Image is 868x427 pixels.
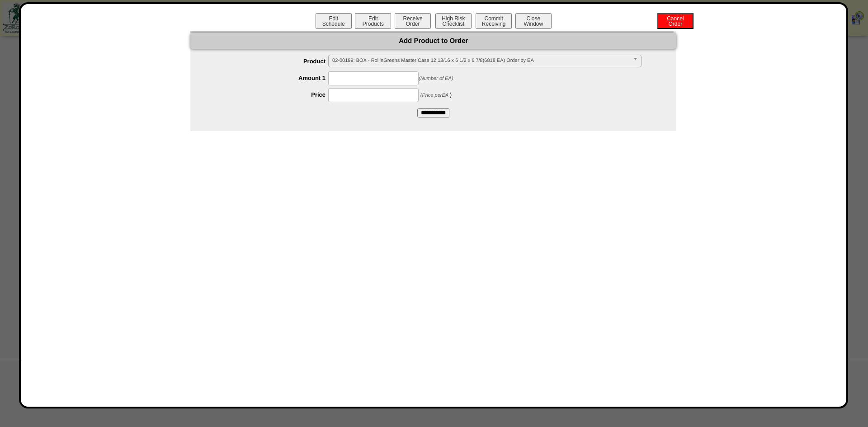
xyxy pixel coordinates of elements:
[332,55,629,66] span: 02-00199: BOX - RollinGreens Master Case 12 13/16 x 6 1/2 x 6 7/8(6818 EA) Order by EA
[208,91,328,98] label: Price
[208,88,676,102] div: )
[316,13,352,29] button: EditSchedule
[514,20,552,27] a: CloseWindow
[208,58,328,65] label: Product
[476,13,512,29] button: CommitReceiving
[435,13,472,29] button: High RiskChecklist
[515,13,552,29] button: CloseWindow
[419,76,453,81] span: (Number of EA)
[442,93,448,98] span: EA
[657,13,693,29] button: CancelOrder
[420,93,450,98] span: (Price per
[395,13,431,29] button: ReceiveOrder
[434,21,474,27] a: High RiskChecklist
[208,75,328,81] label: Amount 1
[355,13,391,29] button: EditProducts
[190,33,676,49] div: Add Product to Order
